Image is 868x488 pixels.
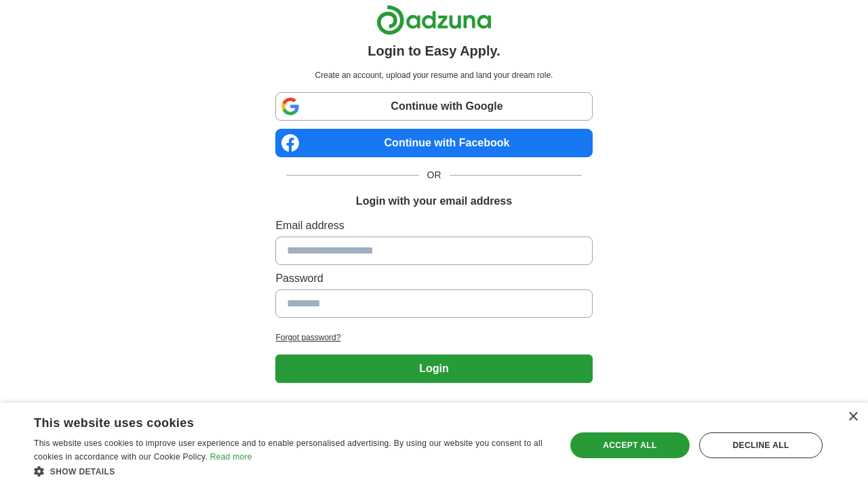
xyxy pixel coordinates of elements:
[275,270,592,287] label: Password
[419,168,450,182] span: OR
[848,412,858,422] div: Close
[210,452,252,462] a: Read more, opens a new window
[356,193,512,209] h1: Login with your email address
[570,432,690,458] div: Accept all
[275,92,592,121] a: Continue with Google
[699,432,823,458] div: Decline all
[368,41,500,61] h1: Login to Easy Apply.
[278,69,589,81] p: Create an account, upload your resume and land your dream role.
[275,129,592,157] a: Continue with Facebook
[34,464,550,478] div: Show details
[275,354,592,383] button: Login
[34,411,516,431] div: This website uses cookies
[376,5,492,35] img: Adzuna logo
[50,467,115,476] span: Show details
[275,331,592,344] a: Forgot password?
[275,218,592,234] label: Email address
[34,439,542,462] span: This website uses cookies to improve user experience and to enable personalised advertising. By u...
